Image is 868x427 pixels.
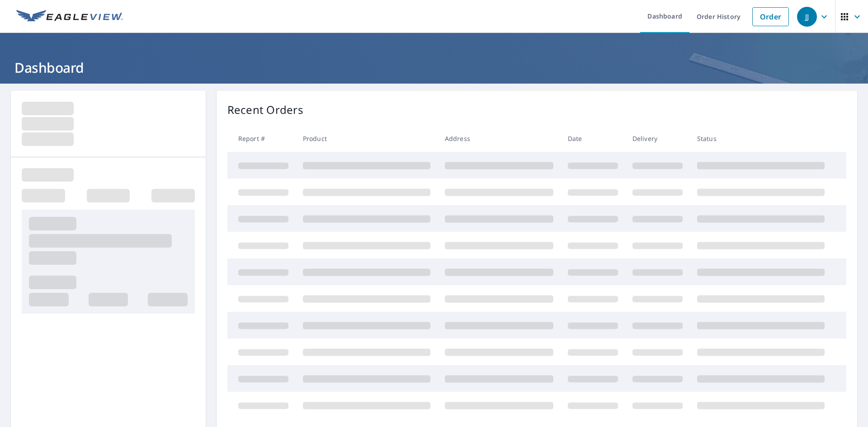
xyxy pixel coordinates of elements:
img: EV Logo [16,10,123,23]
th: Status [690,125,832,152]
a: Order [752,7,789,26]
h1: Dashboard [11,58,857,77]
th: Report # [227,125,296,152]
div: JJ [797,7,817,27]
p: Recent Orders [227,102,303,118]
th: Product [296,125,438,152]
th: Address [438,125,561,152]
th: Delivery [625,125,690,152]
th: Date [561,125,625,152]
